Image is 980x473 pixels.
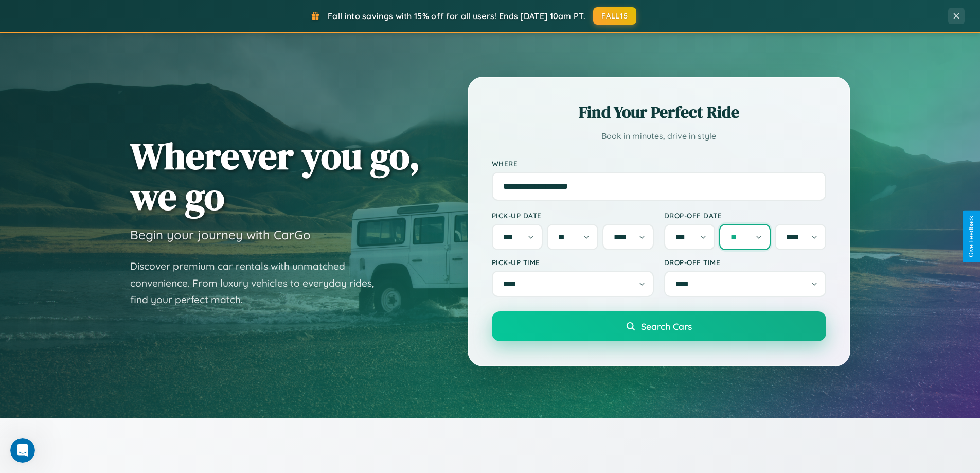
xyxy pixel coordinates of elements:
span: Fall into savings with 15% off for all users! Ends [DATE] 10am PT. [328,11,585,21]
h1: Wherever you go, we go [130,135,420,217]
p: Book in minutes, drive in style [492,129,826,144]
h3: Begin your journey with CarGo [130,227,311,242]
label: Pick-up Date [492,211,654,220]
label: Drop-off Time [664,258,826,267]
button: Search Cars [492,311,826,341]
iframe: Intercom live chat [10,438,35,463]
h2: Find Your Perfect Ride [492,101,826,124]
label: Drop-off Date [664,211,826,220]
p: Discover premium car rentals with unmatched convenience. From luxury vehicles to everyday rides, ... [130,258,387,308]
div: Give Feedback [968,216,975,257]
label: Where [492,159,826,168]
span: Search Cars [641,321,692,332]
label: Pick-up Time [492,258,654,267]
button: FALL15 [593,7,636,25]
